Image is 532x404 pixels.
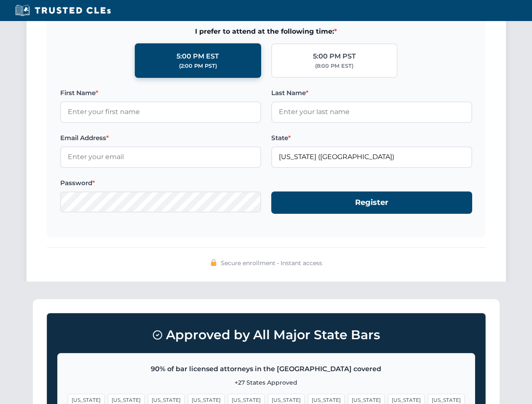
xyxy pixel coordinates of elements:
[271,101,472,122] input: Enter your last name
[60,146,261,167] input: Enter your email
[210,259,217,266] img: 🔒
[60,26,472,37] span: I prefer to attend at the following time:
[68,378,465,387] p: +27 States Approved
[176,51,219,62] div: 5:00 PM EST
[60,88,261,98] label: First Name
[271,146,472,167] input: Florida (FL)
[271,191,472,214] button: Register
[271,88,472,98] label: Last Name
[60,178,261,188] label: Password
[60,101,261,122] input: Enter your first name
[179,62,217,70] div: (2:00 PM PST)
[313,51,356,62] div: 5:00 PM PST
[271,133,472,143] label: State
[315,62,353,70] div: (8:00 PM EST)
[221,258,322,268] span: Secure enrollment • Instant access
[57,324,475,346] h3: Approved by All Major State Bars
[13,4,113,17] img: Trusted CLEs
[60,133,261,143] label: Email Address
[68,364,465,375] p: 90% of bar licensed attorneys in the [GEOGRAPHIC_DATA] covered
